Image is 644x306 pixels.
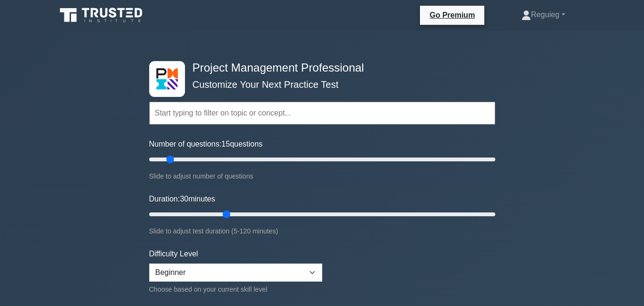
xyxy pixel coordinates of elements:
[499,5,588,24] a: Reguieg
[149,193,215,205] label: Duration: minutes
[189,61,449,75] h4: Project Management Professional
[149,284,322,295] div: Choose based on your current skill level
[149,102,495,125] input: Start typing to filter on topic or concept...
[180,195,188,203] span: 30
[149,138,263,150] label: Number of questions: questions
[149,170,495,182] div: Slide to adjust number of questions
[149,248,198,260] label: Difficulty Level
[149,225,495,237] div: Slide to adjust test duration (5-120 minutes)
[424,9,480,21] a: Go Premium
[222,140,230,148] span: 15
